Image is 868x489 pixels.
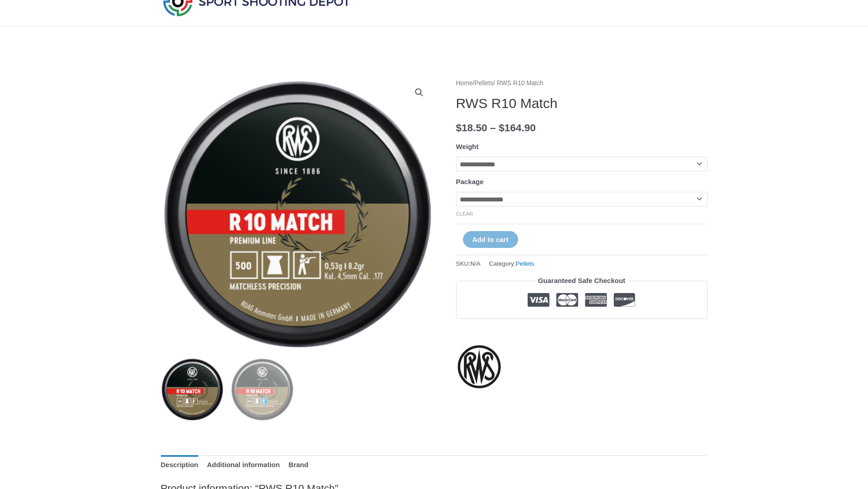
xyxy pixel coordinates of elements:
[456,178,484,185] label: Package
[456,143,479,150] label: Weight
[470,260,481,267] span: N/A
[456,122,488,134] bdi: 18.50
[411,84,427,101] a: View full-screen image gallery
[490,122,496,134] span: –
[161,77,434,351] img: RWS R10 Match
[534,274,629,287] legend: Guaranteed Safe Checkout
[288,455,308,475] a: Brand
[498,122,504,134] span: $
[456,326,708,337] iframe: Customer reviews powered by Trustpilot
[474,80,493,87] a: Pellets
[456,258,481,269] span: SKU:
[516,260,534,267] a: Pellets
[489,258,534,269] span: Category:
[161,358,224,421] img: RWS R10 Match
[456,122,462,134] span: $
[161,455,199,475] a: Description
[231,358,294,421] img: RWS R10 Match
[456,77,708,89] nav: Breadcrumb
[456,95,708,112] h1: RWS R10 Match
[456,211,473,216] a: Clear options
[207,455,280,475] a: Additional information
[456,80,473,87] a: Home
[456,344,502,389] a: RWS
[463,231,518,248] button: Add to cart
[498,122,535,134] bdi: 164.90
